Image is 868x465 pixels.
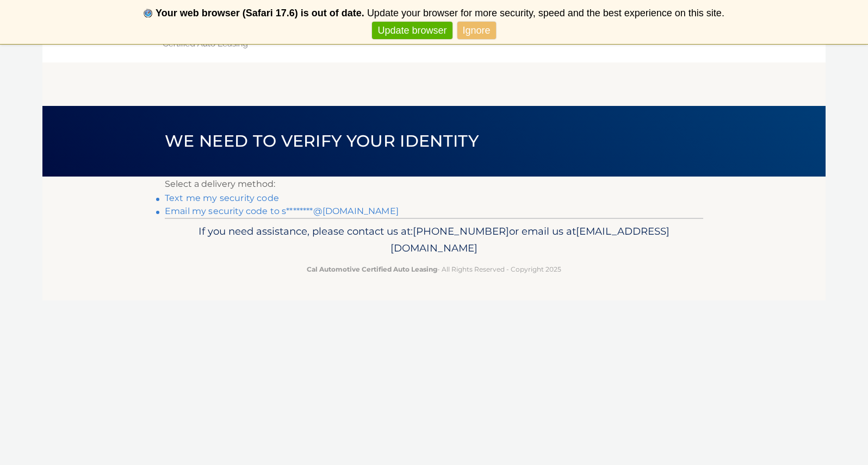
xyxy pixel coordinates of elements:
p: Select a delivery method: [165,177,703,192]
b: Your web browser (Safari 17.6) is out of date. [156,8,364,18]
a: Update browser [372,22,452,40]
span: Update your browser for more security, speed and the best experience on this site. [367,8,724,18]
a: Text me my security code [165,193,279,203]
a: Email my security code to s********@[DOMAIN_NAME] [165,206,399,216]
a: Ignore [457,22,496,40]
span: We need to verify your identity [165,131,479,151]
p: If you need assistance, please contact us at: or email us at [172,223,696,257]
p: - All Rights Reserved - Copyright 2025 [172,263,696,275]
span: [PHONE_NUMBER] [413,225,509,237]
strong: Cal Automotive Certified Auto Leasing [307,265,437,273]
